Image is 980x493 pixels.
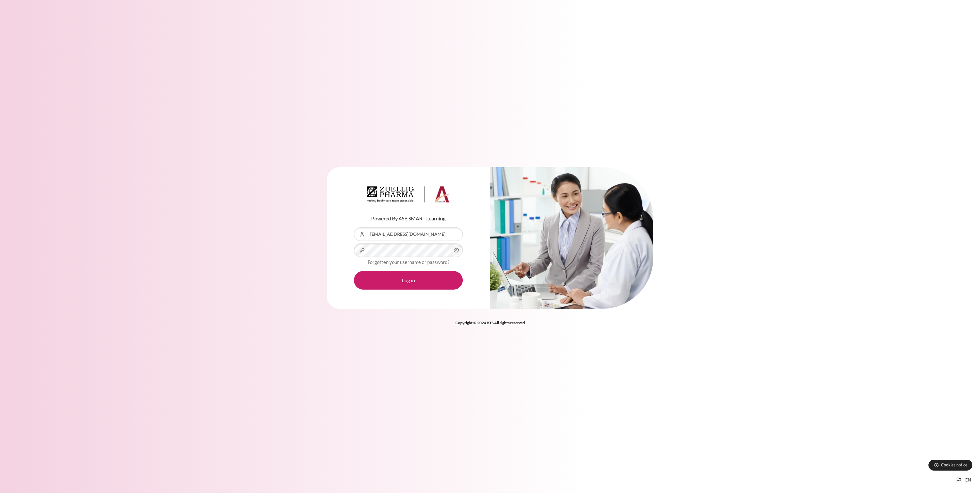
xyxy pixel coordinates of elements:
a: Forgotten your username or password? [368,259,449,265]
span: en [965,477,971,483]
span: Cookies notice [941,462,968,468]
p: Powered By 456 SMART Learning [354,215,463,222]
input: Username or Email Address [354,227,463,241]
img: Architeck [367,186,450,202]
strong: Copyright © 2024 BTS All rights reserved [455,320,525,325]
button: Cookies notice [928,460,972,471]
a: Architeck [367,186,450,205]
button: Languages [952,474,974,487]
button: Log in [354,271,463,290]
